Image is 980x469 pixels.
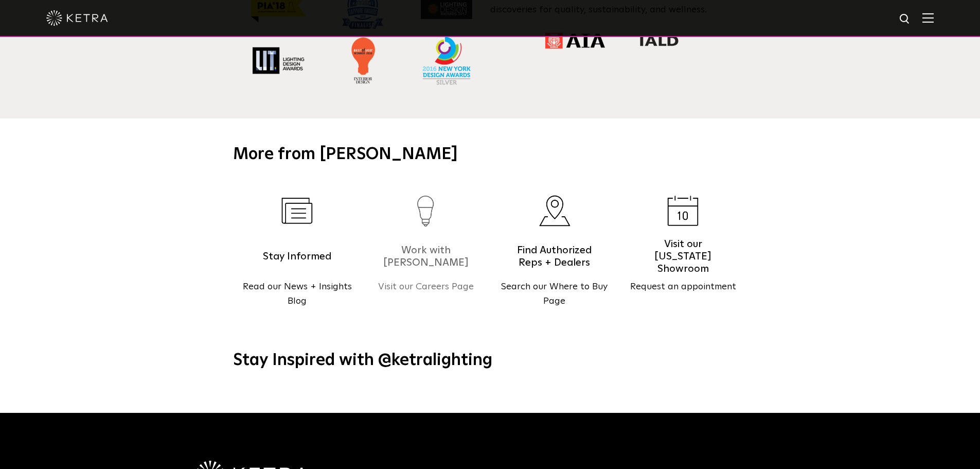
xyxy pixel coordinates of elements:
a: marker-icon Find Authorized Reps + Dealers Search our Where to Buy Page [490,181,619,325]
img: Alliance_IALD_logo [639,36,679,46]
img: Hamburger%20Nav.svg [922,13,934,23]
h3: Stay Inspired with @ketralighting [233,350,747,372]
a: career-icon Work with [PERSON_NAME] Visit our Careers Page [362,181,490,325]
img: career-icon [417,196,434,227]
img: calendar-icon [667,196,699,226]
img: ketra-logo-2019-white [46,10,108,26]
h3: More from [PERSON_NAME] [233,144,747,166]
img: Award_BestofYear-2016_logo [351,37,375,84]
h5: Visit our [US_STATE] Showroom [639,244,727,269]
p: Request an appointment [619,280,747,294]
a: paper-icon Stay Informed Read our News + Insights Blog [233,181,362,325]
img: Award_LIT_logo [253,47,305,74]
h5: Find Authorized Reps + Dealers [511,244,598,269]
h5: Stay Informed [254,244,341,269]
h5: Work with [PERSON_NAME] [382,244,470,269]
p: Read our News + Insights Blog [233,280,362,309]
img: paper-icon [281,198,313,224]
p: Search our Where to Buy Page [490,280,619,309]
img: Award_certificate_silver300 [422,37,471,85]
img: Allianace_AIA_logo [545,32,605,49]
a: calendar-icon Visit our [US_STATE] Showroom Request an appointment [619,181,747,325]
p: Visit our Careers Page [362,280,490,294]
img: marker-icon [539,195,571,227]
img: search icon [899,13,912,26]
